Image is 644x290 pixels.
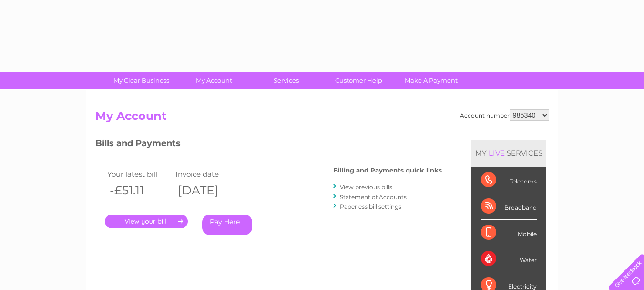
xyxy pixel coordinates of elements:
a: Make A Payment [392,72,470,89]
a: . [105,215,188,228]
td: Your latest bill [105,168,174,181]
a: Services [247,72,326,89]
h3: Bills and Payments [95,137,442,153]
div: Account number [460,109,549,121]
div: Broadband [481,193,537,220]
h4: Billing and Payments quick links [333,167,442,174]
a: Statement of Accounts [340,193,407,201]
td: Invoice date [173,168,242,181]
a: Pay Here [202,215,252,235]
h2: My Account [95,109,549,128]
div: LIVE [487,149,507,158]
th: -£51.11 [105,181,174,200]
div: Water [481,246,537,272]
a: My Clear Business [102,72,181,89]
div: Mobile [481,220,537,246]
a: View previous bills [340,183,392,191]
div: Telecoms [481,167,537,193]
a: Customer Help [319,72,398,89]
div: MY SERVICES [471,140,546,167]
th: [DATE] [173,181,242,200]
a: My Account [174,72,253,89]
a: Paperless bill settings [340,203,401,210]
